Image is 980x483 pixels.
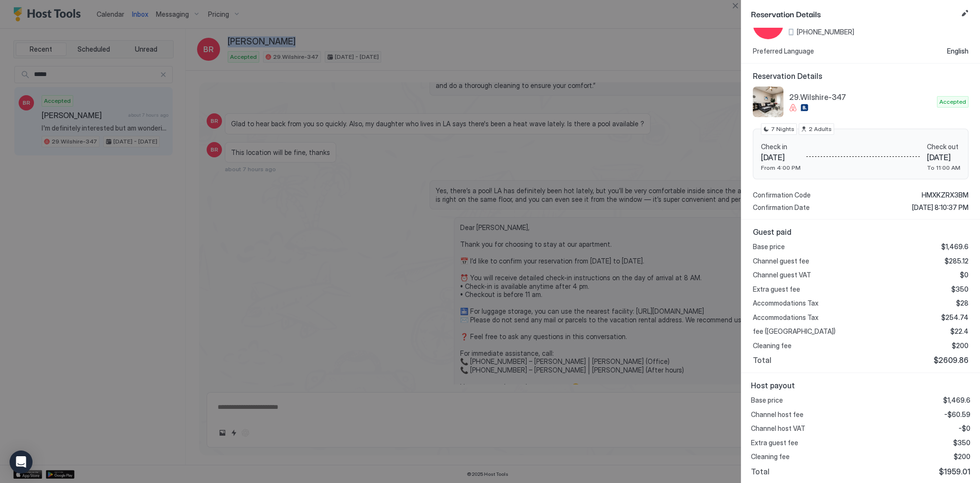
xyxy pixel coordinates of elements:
[753,327,836,336] span: fee ([GEOGRAPHIC_DATA])
[950,327,969,336] span: $22.4
[751,410,804,419] span: Channel host fee
[761,164,801,171] span: From 4:00 PM
[753,341,792,350] span: Cleaning fee
[956,299,969,307] span: $28
[789,92,933,102] span: 29.Wilshire-347
[927,164,960,171] span: To 11:00 AM
[751,452,790,461] span: Cleaning fee
[751,424,805,433] span: Channel host VAT
[939,467,970,476] span: $1959.01
[751,396,783,405] span: Base price
[761,143,801,151] span: Check in
[753,355,771,365] span: Total
[960,271,969,279] span: $0
[943,396,970,405] span: $1,469.6
[958,424,970,433] span: -$0
[751,467,770,476] span: Total
[951,285,969,294] span: $350
[809,125,832,133] span: 2 Adults
[959,8,970,19] button: Edit reservation
[753,191,811,199] span: Confirmation Code
[751,439,798,447] span: Extra guest fee
[927,153,960,162] span: [DATE]
[939,98,966,106] span: Accepted
[753,299,818,307] span: Accommodations Tax
[753,271,811,279] span: Channel guest VAT
[922,191,969,199] span: HMXKZRX3BM
[941,313,969,322] span: $254.74
[927,143,960,151] span: Check out
[797,28,854,36] span: [PHONE_NUMBER]
[10,450,33,473] div: Open Intercom Messenger
[753,242,785,251] span: Base price
[753,87,783,117] div: listing image
[761,153,801,162] span: [DATE]
[934,355,969,365] span: $2609.86
[753,71,969,81] span: Reservation Details
[953,439,970,447] span: $350
[753,313,818,322] span: Accommodations Tax
[945,257,969,265] span: $285.12
[753,227,969,237] span: Guest paid
[954,452,970,461] span: $200
[751,8,957,20] span: Reservation Details
[912,203,969,212] span: [DATE] 8:10:37 PM
[952,341,969,350] span: $200
[944,410,970,419] span: -$60.59
[771,125,794,133] span: 7 Nights
[947,47,969,55] span: English
[753,203,810,212] span: Confirmation Date
[753,285,800,294] span: Extra guest fee
[751,381,970,390] span: Host payout
[941,242,969,251] span: $1,469.6
[753,257,809,265] span: Channel guest fee
[753,47,814,55] span: Preferred Language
